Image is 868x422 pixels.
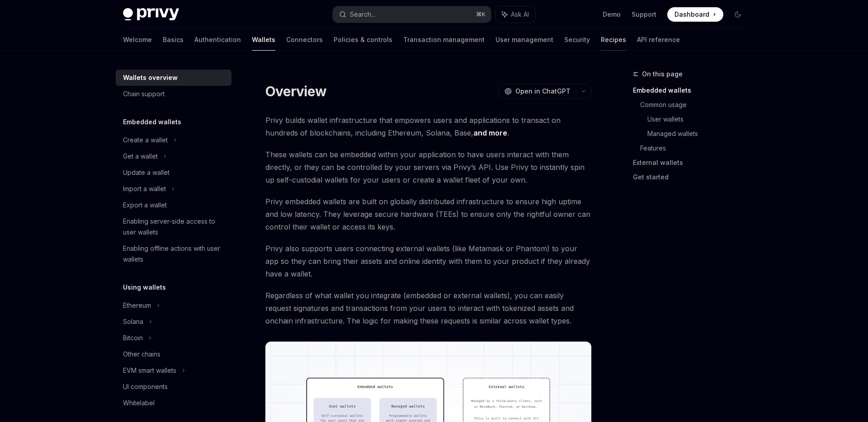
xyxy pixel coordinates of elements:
[123,216,226,238] div: Enabling server-side access to user wallets
[640,141,752,155] a: Features
[633,170,752,184] a: Get started
[564,29,590,51] a: Security
[637,29,680,51] a: API reference
[116,213,231,240] a: Enabling server-side access to user wallets
[116,70,231,86] a: Wallets overview
[265,148,591,186] span: These wallets can be embedded within your application to have users interact with them directly, ...
[601,29,626,51] a: Recipes
[116,86,231,102] a: Chain support
[515,87,571,96] span: Open in ChatGPT
[116,240,231,267] a: Enabling offline actions with user wallets
[603,10,621,19] a: Demo
[731,7,745,22] button: Toggle dark mode
[116,346,231,362] a: Other chains
[476,11,486,18] span: ⌘ K
[334,29,392,51] a: Policies & controls
[265,242,591,280] span: Privy also supports users connecting external wallets (like Metamask or Phantom) to your app so t...
[123,167,170,178] div: Update a wallet
[123,183,166,194] div: Import a wallet
[642,69,683,80] span: On this page
[123,200,167,211] div: Export a wallet
[632,10,656,19] a: Support
[123,8,179,21] img: dark logo
[116,379,231,395] a: UI components
[123,333,143,343] div: Bitcoin
[511,10,529,19] span: Ask AI
[123,316,143,327] div: Solana
[640,98,752,112] a: Common usage
[252,29,275,51] a: Wallets
[123,72,178,83] div: Wallets overview
[123,151,158,162] div: Get a wallet
[123,398,155,408] div: Whitelabel
[495,29,553,51] a: User management
[333,6,491,23] button: Search...⌘K
[123,117,181,127] h5: Embedded wallets
[495,6,535,23] button: Ask AI
[265,83,326,99] h1: Overview
[123,89,165,99] div: Chain support
[265,114,591,139] span: Privy builds wallet infrastructure that empowers users and applications to transact on hundreds o...
[194,29,241,51] a: Authentication
[403,29,485,51] a: Transaction management
[633,83,752,98] a: Embedded wallets
[647,112,752,127] a: User wallets
[667,7,723,22] a: Dashboard
[123,29,152,51] a: Welcome
[286,29,323,51] a: Connectors
[123,381,168,392] div: UI components
[350,9,375,20] div: Search...
[265,289,591,327] span: Regardless of what wallet you integrate (embedded or external wallets), you can easily request si...
[647,127,752,141] a: Managed wallets
[633,155,752,170] a: External wallets
[123,135,168,145] div: Create a wallet
[123,243,226,265] div: Enabling offline actions with user wallets
[123,349,160,360] div: Other chains
[163,29,184,51] a: Basics
[265,195,591,233] span: Privy embedded wallets are built on globally distributed infrastructure to ensure high uptime and...
[675,10,709,19] span: Dashboard
[123,282,166,293] h5: Using wallets
[123,300,151,311] div: Ethereum
[123,365,176,376] div: EVM smart wallets
[116,164,231,181] a: Update a wallet
[473,128,507,138] a: and more
[116,395,231,411] a: Whitelabel
[116,197,231,213] a: Export a wallet
[499,84,576,99] button: Open in ChatGPT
